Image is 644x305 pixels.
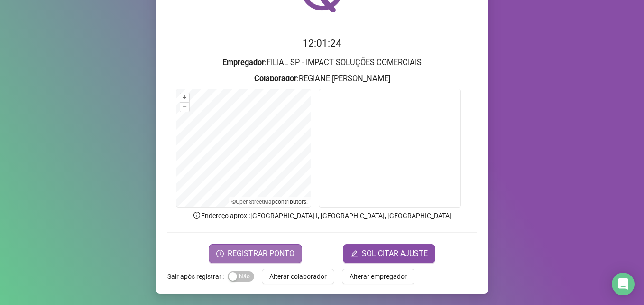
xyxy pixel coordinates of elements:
button: – [180,103,189,112]
strong: Empregador [222,58,265,67]
span: clock-circle [216,250,224,257]
h3: : REGIANE [PERSON_NAME] [167,73,477,85]
button: REGISTRAR PONTO [209,244,302,263]
li: © contributors. [231,199,308,205]
span: edit [350,250,358,257]
span: info-circle [193,211,201,219]
button: Alterar colaborador [262,269,334,284]
span: REGISTRAR PONTO [228,248,294,259]
label: Sair após registrar [167,269,228,284]
button: + [180,93,189,102]
span: Alterar colaborador [269,271,327,282]
strong: Colaborador [254,74,297,83]
h3: : FILIAL SP - IMPACT SOLUÇÕES COMERCIAIS [167,57,477,69]
button: editSOLICITAR AJUSTE [343,244,435,263]
time: 12:01:24 [303,38,341,49]
span: SOLICITAR AJUSTE [362,248,428,259]
a: OpenStreetMap [236,199,275,205]
p: Endereço aprox. : [GEOGRAPHIC_DATA] I, [GEOGRAPHIC_DATA], [GEOGRAPHIC_DATA] [167,210,477,221]
span: Alterar empregador [350,271,407,282]
button: Alterar empregador [342,269,414,284]
div: Open Intercom Messenger [612,273,635,295]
